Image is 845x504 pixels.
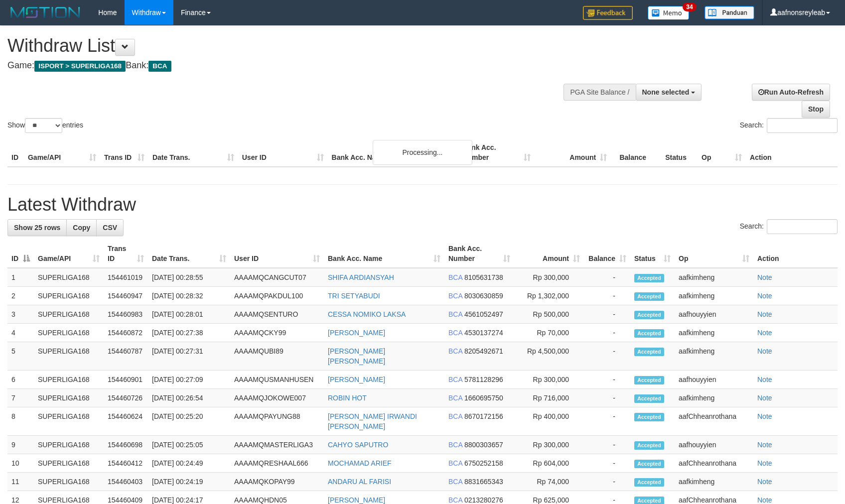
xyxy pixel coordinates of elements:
[704,6,754,19] img: panduan.png
[444,240,514,268] th: Bank Acc. Number: activate to sort column ascending
[148,287,230,305] td: [DATE] 00:28:32
[7,371,34,389] td: 6
[634,376,664,384] span: Accepted
[634,394,664,403] span: Accepted
[7,195,838,215] h1: Latest Withdraw
[584,407,630,436] td: -
[230,473,324,491] td: AAAAMQKOPAY99
[14,224,60,232] span: Show 25 rows
[675,305,753,324] td: aafhouyyien
[103,224,117,232] span: CSV
[675,268,753,287] td: aafkimheng
[675,324,753,342] td: aafkimheng
[448,478,462,486] span: BCA
[757,441,772,449] a: Note
[7,305,34,324] td: 3
[7,454,34,473] td: 10
[648,6,690,20] img: Button%20Memo.svg
[238,138,328,167] th: User ID
[464,329,503,337] span: Copy 4530137274 to clipboard
[328,292,380,300] a: TRI SETYABUDI
[7,287,34,305] td: 2
[7,342,34,371] td: 5
[324,240,444,268] th: Bank Acc. Name: activate to sort column ascending
[583,6,633,20] img: Feedback.jpg
[757,412,772,420] a: Note
[328,273,394,281] a: SHIFA ARDIANSYAH
[7,61,554,71] h4: Game: Bank:
[757,376,772,383] a: Note
[698,138,746,167] th: Op
[464,496,503,504] span: Copy 0213280276 to clipboard
[514,389,584,407] td: Rp 716,000
[448,459,462,467] span: BCA
[630,240,675,268] th: Status: activate to sort column ascending
[448,376,462,383] span: BCA
[746,138,838,167] th: Action
[34,389,104,407] td: SUPERLIGA168
[230,268,324,287] td: AAAAMQCANGCUT07
[448,441,462,449] span: BCA
[448,496,462,504] span: BCA
[34,454,104,473] td: SUPERLIGA168
[642,88,690,96] span: None selected
[634,329,664,338] span: Accepted
[7,324,34,342] td: 4
[104,240,148,268] th: Trans ID: activate to sort column ascending
[584,454,630,473] td: -
[34,268,104,287] td: SUPERLIGA168
[757,273,772,281] a: Note
[634,413,664,421] span: Accepted
[104,407,148,436] td: 154460624
[328,138,459,167] th: Bank Acc. Name
[7,473,34,491] td: 11
[757,329,772,337] a: Note
[230,240,324,268] th: User ID: activate to sort column ascending
[104,436,148,454] td: 154460698
[24,138,100,167] th: Game/API
[535,138,611,167] th: Amount
[7,219,67,236] a: Show 25 rows
[66,219,97,236] a: Copy
[584,371,630,389] td: -
[448,310,462,318] span: BCA
[148,371,230,389] td: [DATE] 00:27:09
[328,347,385,365] a: [PERSON_NAME] [PERSON_NAME]
[148,342,230,371] td: [DATE] 00:27:31
[148,454,230,473] td: [DATE] 00:24:49
[104,305,148,324] td: 154460983
[464,292,503,300] span: Copy 8030630859 to clipboard
[675,407,753,436] td: aafChheanrothana
[584,324,630,342] td: -
[73,224,90,232] span: Copy
[514,324,584,342] td: Rp 70,000
[7,36,554,56] h1: Withdraw List
[514,473,584,491] td: Rp 74,000
[757,394,772,402] a: Note
[7,240,34,268] th: ID: activate to sort column descending
[7,138,24,167] th: ID
[7,268,34,287] td: 1
[675,389,753,407] td: aafkimheng
[757,292,772,300] a: Note
[634,311,664,319] span: Accepted
[34,61,126,72] span: ISPORT > SUPERLIGA168
[448,329,462,337] span: BCA
[634,348,664,356] span: Accepted
[514,371,584,389] td: Rp 300,000
[328,329,385,337] a: [PERSON_NAME]
[34,371,104,389] td: SUPERLIGA168
[448,273,462,281] span: BCA
[34,287,104,305] td: SUPERLIGA168
[448,292,462,300] span: BCA
[634,478,664,487] span: Accepted
[661,138,698,167] th: Status
[584,287,630,305] td: -
[634,292,664,301] span: Accepted
[230,389,324,407] td: AAAAMQJOKOWE007
[675,473,753,491] td: aafkimheng
[584,240,630,268] th: Balance: activate to sort column ascending
[514,268,584,287] td: Rp 300,000
[104,473,148,491] td: 154460403
[7,5,83,20] img: MOTION_logo.png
